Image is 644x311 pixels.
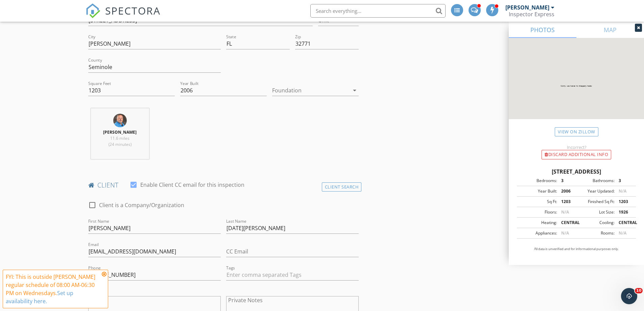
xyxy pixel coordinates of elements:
[351,86,359,94] i: arrow_drop_down
[110,135,129,141] span: 11.6 miles
[519,220,557,226] div: Heating:
[576,199,615,205] div: Finished Sq Ft:
[519,209,557,215] div: Floors:
[621,288,637,304] iframe: Intercom live chat
[615,178,634,184] div: 3
[557,220,576,226] div: CENTRAL
[561,230,569,236] span: N/A
[557,188,576,194] div: 2006
[105,3,161,18] span: SPECTORA
[517,247,636,251] p: All data is unverified and for informational purposes only.
[519,230,557,236] div: Appliances:
[519,188,557,194] div: Year Built:
[555,127,598,136] a: View on Zillow
[615,199,634,205] div: 1203
[99,202,184,208] label: Client is a Company/Organization
[509,11,554,18] div: Inspector Express
[88,181,359,190] h4: client
[505,4,549,11] div: [PERSON_NAME]
[635,288,643,293] span: 10
[619,230,626,236] span: N/A
[322,182,362,192] div: Client Search
[509,145,644,150] div: Incorrect?
[109,141,132,147] span: (24 minutes)
[576,22,644,38] a: MAP
[519,199,557,205] div: Sq Ft:
[576,230,615,236] div: Rooms:
[615,220,634,226] div: CENTRAL
[557,199,576,205] div: 1203
[509,22,576,38] a: PHOTOS
[519,178,557,184] div: Bedrooms:
[615,209,634,215] div: 1926
[557,178,576,184] div: 3
[576,188,615,194] div: Year Updated:
[542,150,611,159] div: Discard Additional info
[86,9,161,23] a: SPECTORA
[509,38,644,135] img: streetview
[561,209,569,215] span: N/A
[113,114,127,127] img: 117148796207760668734.jpg
[86,3,100,18] img: The Best Home Inspection Software - Spectora
[576,209,615,215] div: Lot Size:
[517,168,636,176] div: [STREET_ADDRESS]
[103,129,137,135] strong: [PERSON_NAME]
[576,178,615,184] div: Bathrooms:
[310,4,446,18] input: Search everything...
[6,273,100,305] div: FYI: This is outside [PERSON_NAME] regular schedule of 08:00 AM-06:30 PM on Wednesdays.
[619,188,626,194] span: N/A
[140,181,244,188] label: Enable Client CC email for this inspection
[576,220,615,226] div: Cooling:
